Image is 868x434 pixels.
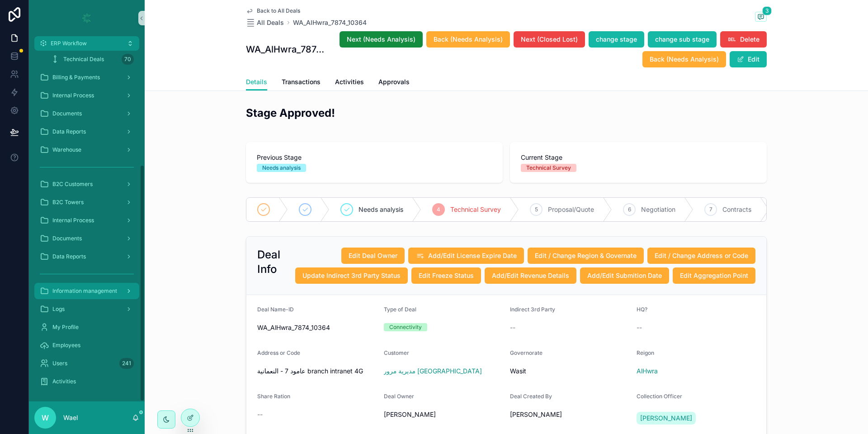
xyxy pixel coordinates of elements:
a: Data Reports [34,124,139,140]
span: Internal Process [52,217,94,224]
span: 4 [437,206,440,213]
span: Add/Edit License Expire Date [428,251,517,260]
a: AlHwra [637,367,658,376]
span: Deal Owner [384,393,414,400]
span: My Profile [52,324,79,331]
a: B2C Customers [34,176,139,192]
span: Share Ration [257,393,290,400]
span: Transactions [282,77,321,86]
button: Edit Aggregation Point [673,267,755,284]
span: Wasit [510,367,526,376]
button: Edit [730,51,767,67]
a: مديرية مرور [GEOGRAPHIC_DATA] [384,367,482,376]
button: Add/Edit License Expire Date [408,248,524,264]
span: change sub stage [655,35,709,44]
span: Delete [740,35,759,44]
button: 3 [755,12,767,23]
div: scrollable content [29,51,145,401]
a: Employees [34,337,139,353]
span: Address or Code [257,349,300,356]
button: Add/Edit Revenue Details [485,267,576,284]
span: W [42,412,49,423]
span: -- [257,410,263,419]
a: B2C Towers [34,194,139,210]
span: Edit Aggregation Point [680,271,748,280]
span: Warehouse [52,146,81,153]
span: change stage [596,35,637,44]
span: Back (Needs Analysis) [434,35,503,44]
span: Next (Closed Lost) [521,35,578,44]
button: ERP Workflow [34,36,139,51]
button: Next (Closed Lost) [514,31,585,48]
span: Edit Deal Owner [349,251,397,260]
button: Edit / Change Address or Code [647,248,755,264]
span: Add/Edit Revenue Details [492,271,569,280]
span: Next (Needs Analysis) [347,35,415,44]
span: Activities [52,378,76,385]
span: 5 [535,206,538,213]
button: change sub stage [648,31,717,48]
span: [PERSON_NAME] [510,410,562,419]
span: 7 [709,206,712,213]
span: Governorate [510,349,542,356]
a: Internal Process [34,87,139,104]
span: Approvals [378,77,410,86]
span: Internal Process [52,92,94,99]
span: Documents [52,235,82,242]
span: Proposal/Quote [548,205,594,214]
span: Contracts [722,205,751,214]
a: All Deals [246,18,284,27]
a: Details [246,74,267,91]
a: Internal Process [34,212,139,229]
div: Needs analysis [262,164,301,172]
p: Wael [63,413,78,422]
span: HQ? [637,306,647,313]
h1: WA_AlHwra_7874_10364 [246,43,328,56]
a: Documents [34,230,139,247]
a: Back to All Deals [246,7,300,14]
a: Billing & Payments [34,69,139,86]
span: Logs [52,305,65,313]
a: My Profile [34,319,139,335]
span: ERP Workflow [51,40,87,47]
div: 241 [119,358,134,369]
span: Deal Name-ID [257,306,294,313]
div: Technical Survey [526,164,571,172]
span: All Deals [257,18,284,27]
span: Data Reports [52,253,86,260]
a: Warehouse [34,142,139,158]
a: Activities [34,373,139,390]
button: Edit Freeze Status [411,267,481,284]
span: Add/Edit Submition Date [587,271,662,280]
span: Users [52,360,67,367]
span: WA_AlHwra_7874_10364 [257,323,377,332]
a: Information management [34,283,139,299]
button: Update Indirect 3rd Party Status [295,267,408,284]
button: Next (Needs Analysis) [340,31,423,48]
a: Transactions [282,74,321,92]
span: Indirect 3rd Party [510,306,555,313]
a: Data Reports [34,248,139,265]
h2: Deal Info [257,248,282,277]
button: change stage [589,31,644,48]
a: WA_AlHwra_7874_10364 [293,18,367,27]
a: Users241 [34,355,139,372]
h2: Stage Approved! [246,105,767,120]
a: Documents [34,105,139,122]
span: Documents [52,110,82,117]
span: Data Reports [52,128,86,135]
button: Back (Needs Analysis) [426,31,510,48]
span: Current Stage [521,153,756,162]
span: Negotiation [641,205,675,214]
span: Edit / Change Address or Code [655,251,748,260]
img: App logo [80,11,94,25]
span: Back (Needs Analysis) [650,55,719,64]
span: B2C Towers [52,199,84,206]
span: Needs analysis [359,205,403,214]
div: 70 [122,54,134,65]
a: Activities [335,74,364,92]
button: Add/Edit Submition Date [580,267,669,284]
